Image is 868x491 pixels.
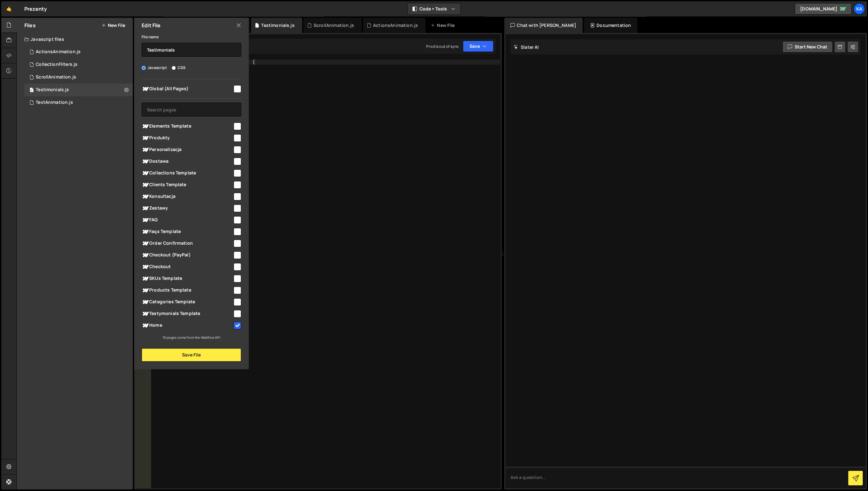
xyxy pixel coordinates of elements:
[36,74,76,80] div: ScrollAnimation.js
[36,100,73,105] div: TextAnimation.js
[36,87,69,93] div: Testimonials.js
[142,158,233,165] span: Dostawa
[142,322,233,329] span: Home
[142,275,233,282] span: SKUs Template
[373,22,418,28] div: ActionsAnimation.js
[142,205,233,212] span: Zestawy
[30,88,34,93] span: 1
[36,62,77,67] div: CollectionFilters.js
[142,146,233,154] span: Personalizacja
[142,65,167,71] label: Javascript
[142,169,233,177] span: Collections Template
[24,84,133,96] div: 16268/43876.js
[24,71,133,84] div: 16268/43878.js
[142,216,233,224] span: FAQ
[172,65,186,71] label: CSS
[407,3,461,15] button: Code + Tools
[142,181,233,189] span: Clients Template
[142,123,233,130] span: Elements Template
[142,348,241,362] button: Save File
[142,286,233,294] span: Products Template
[795,3,852,15] a: [DOMAIN_NAME]
[142,34,159,40] label: File name
[142,66,146,70] input: Javascript
[24,96,133,109] div: 16268/43879.js
[142,263,233,271] span: Checkout
[853,3,865,15] a: Ka
[24,5,47,13] div: Prezenty
[314,22,354,28] div: ScrollAnimation.js
[142,310,233,318] span: Testymonials Template
[261,22,294,28] div: Testimonials.js
[1,1,17,16] a: 🤙
[142,134,233,142] span: Produkty
[24,58,133,71] div: CollectionFilters.js
[142,85,233,93] span: Global (All Pages)
[36,49,81,55] div: ActionsAnimation.js
[426,44,459,49] div: Prod is out of sync
[24,46,133,58] div: 16268/43877.js
[142,251,233,259] span: Checkout (PayPal)
[162,335,220,340] small: 19 pages come from the Webflow API
[101,23,125,28] button: New File
[24,22,36,29] h2: Files
[504,18,583,33] div: Chat with [PERSON_NAME]
[142,103,241,116] input: Search pages
[142,43,241,57] input: Name
[584,18,637,33] div: Documentation
[142,228,233,236] span: Faqs Template
[142,193,233,200] span: Konsultacja
[514,44,539,50] h2: Slater AI
[431,22,457,28] div: New File
[142,22,161,29] h2: Edit File
[142,240,233,247] span: Order Confirmation
[172,66,176,70] input: CSS
[17,33,133,46] div: Javascript files
[142,298,233,306] span: Categories Template
[463,41,493,52] button: Save
[782,41,833,53] button: Start new chat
